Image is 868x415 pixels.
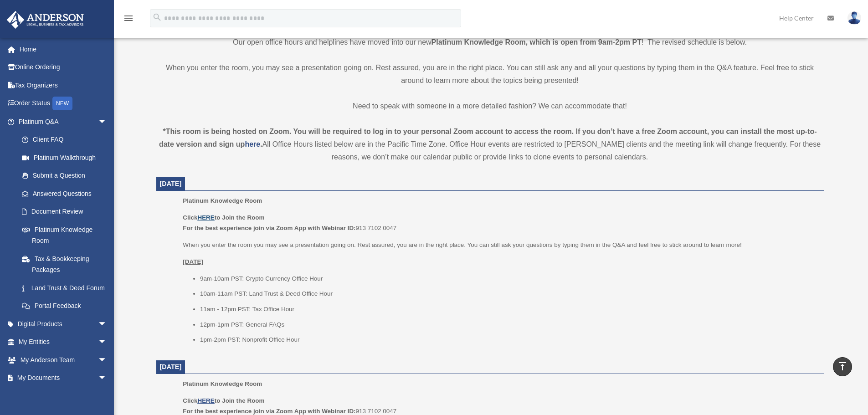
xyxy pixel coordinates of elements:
a: HERE [197,214,214,221]
a: My Anderson Teamarrow_drop_down [6,351,121,369]
a: vertical_align_top [833,357,852,376]
i: menu [123,13,134,24]
span: Platinum Knowledge Room [183,380,262,387]
a: Document Review [13,203,121,221]
li: 10am-11am PST: Land Trust & Deed Office Hour [200,288,817,299]
img: User Pic [847,11,861,25]
a: My Documentsarrow_drop_down [6,369,121,387]
a: Portal Feedback [13,297,121,315]
a: Digital Productsarrow_drop_down [6,315,121,333]
li: 9am-10am PST: Crypto Currency Office Hour [200,273,817,284]
span: arrow_drop_down [98,315,116,333]
strong: *This room is being hosted on Zoom. You will be required to log in to your personal Zoom account ... [159,128,817,148]
a: Tax & Bookkeeping Packages [13,250,121,279]
p: Need to speak with someone in a more detailed fashion? We can accommodate that! [156,100,824,113]
a: Tax Organizers [6,76,121,94]
b: For the best experience join via Zoom App with Webinar ID: [183,408,355,415]
span: arrow_drop_down [98,351,116,369]
li: 12pm-1pm PST: General FAQs [200,319,817,330]
p: 913 7102 0047 [183,212,817,234]
p: When you enter the room you may see a presentation going on. Rest assured, you are in the right p... [183,240,817,251]
b: Click to Join the Room [183,397,264,404]
p: When you enter the room, you may see a presentation going on. Rest assured, you are in the right ... [156,61,824,87]
span: arrow_drop_down [98,333,116,352]
li: 1pm-2pm PST: Nonprofit Office Hour [200,334,817,345]
a: Home [6,40,121,58]
u: [DATE] [183,258,203,265]
a: HERE [197,397,214,404]
a: menu [123,16,134,24]
a: Platinum Knowledge Room [13,220,116,250]
a: Platinum Q&Aarrow_drop_down [6,113,121,131]
b: For the best experience join via Zoom App with Webinar ID: [183,225,355,231]
i: vertical_align_top [837,361,848,372]
a: here [245,140,260,148]
span: [DATE] [160,180,182,187]
a: My Entitiesarrow_drop_down [6,333,121,351]
img: Anderson Advisors Platinum Portal [4,11,87,29]
p: Our open office hours and helplines have moved into our new ! The revised schedule is below. [156,36,824,49]
span: Platinum Knowledge Room [183,197,262,204]
b: Click to Join the Room [183,214,264,221]
a: Client FAQ [13,131,121,149]
li: 11am - 12pm PST: Tax Office Hour [200,304,817,315]
a: Order StatusNEW [6,94,121,113]
div: All Office Hours listed below are in the Pacific Time Zone. Office Hour events are restricted to ... [156,125,824,164]
a: Online Ordering [6,58,121,77]
a: Platinum Walkthrough [13,149,121,167]
i: search [152,12,162,22]
strong: . [260,140,262,148]
a: Answered Questions [13,184,121,203]
strong: Platinum Knowledge Room, which is open from 9am-2pm PT [431,38,642,46]
span: arrow_drop_down [98,369,116,388]
a: Submit a Question [13,167,121,185]
div: NEW [52,97,72,110]
span: arrow_drop_down [98,113,116,131]
span: [DATE] [160,363,182,370]
a: Land Trust & Deed Forum [13,279,121,297]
